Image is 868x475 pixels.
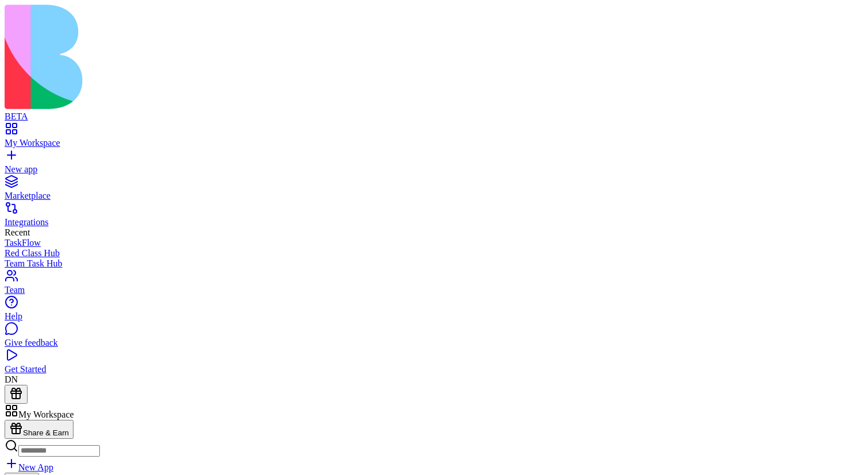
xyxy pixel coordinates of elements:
div: New app [5,164,863,175]
a: TaskFlow [5,238,863,248]
a: BETA [5,101,863,122]
a: Red Class Hub [5,248,863,258]
div: Integrations [5,217,863,227]
div: Marketplace [5,191,863,201]
a: Team [5,275,863,295]
a: Help [5,301,863,322]
a: Get Started [5,354,863,374]
div: Help [5,311,863,322]
div: Team [5,285,863,295]
div: Give feedback [5,338,863,348]
a: New app [5,154,863,175]
div: BETA [5,111,863,122]
span: Recent [5,227,30,237]
div: Get Started [5,364,863,374]
a: New App [5,462,53,472]
a: My Workspace [5,128,863,148]
span: My Workspace [18,410,74,419]
div: My Workspace [5,138,863,148]
button: Share & Earn [5,420,73,439]
span: Share & Earn [23,428,69,437]
img: logo [5,5,466,109]
a: Team Task Hub [5,258,863,269]
span: DN [5,374,18,384]
a: Integrations [5,207,863,227]
a: Marketplace [5,180,863,201]
a: Give feedback [5,327,863,348]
